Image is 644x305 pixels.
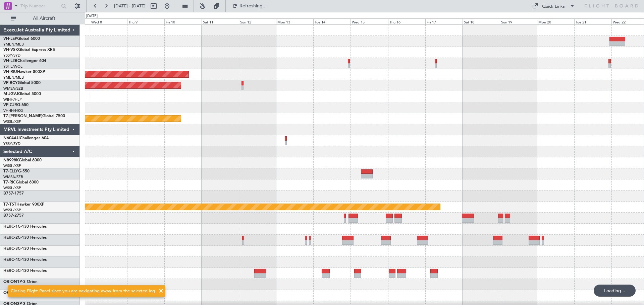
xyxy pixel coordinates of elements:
a: HERC-1C-130 Hercules [3,225,47,229]
a: WIHH/HLP [3,97,22,102]
div: Sun 12 [239,18,276,24]
a: WSSL/XSP [3,119,21,124]
a: M-JGVJGlobal 5000 [3,92,41,96]
span: B757-1 [3,192,17,196]
span: HERC-2 [3,236,18,240]
div: Thu 9 [127,18,164,24]
a: WMSA/SZB [3,174,23,179]
button: Quick Links [529,1,578,11]
span: T7-TST [3,203,16,207]
span: T7-ELLY [3,169,18,173]
div: Wed 15 [351,18,388,24]
a: HERC-4C-130 Hercules [3,258,47,262]
span: VH-RIU [3,70,17,74]
a: VHHH/HKG [3,108,23,113]
span: T7-RIC [3,180,16,184]
div: Sat 11 [202,18,239,24]
input: Trip Number [20,1,59,11]
a: VP-CJRG-650 [3,103,29,107]
span: Refreshing... [239,4,267,8]
span: HERC-4 [3,258,18,262]
a: WSSL/XSP [3,185,21,190]
button: All Aircraft [7,13,73,24]
a: VH-VSKGlobal Express XRS [3,48,55,52]
div: Tue 21 [574,18,611,24]
div: Wed 8 [90,18,127,24]
a: N8998KGlobal 6000 [3,158,42,162]
div: Mon 20 [537,18,574,24]
span: N8998K [3,158,19,162]
div: Fri 17 [425,18,463,24]
div: Quick Links [542,3,565,10]
a: B757-1757 [3,192,24,196]
a: YSSY/SYD [3,53,20,58]
a: VP-BCYGlobal 5000 [3,81,41,85]
span: HERC-1 [3,225,18,229]
a: VH-LEPGlobal 6000 [3,37,40,41]
a: B757-2757 [3,214,24,218]
a: YMEN/MEB [3,42,24,47]
a: HERC-2C-130 Hercules [3,236,47,240]
div: Closing Flight Panel since you are navigating away from the selected leg [11,288,155,295]
a: T7-TSTHawker 900XP [3,203,44,207]
div: Tue 14 [313,18,351,24]
span: [DATE] - [DATE] [114,3,146,9]
div: Fri 10 [164,18,202,24]
span: VH-LEP [3,37,17,41]
a: WSSL/XSP [3,163,21,168]
a: HERC-3C-130 Hercules [3,247,47,251]
div: Sun 19 [500,18,537,24]
div: Sat 18 [463,18,500,24]
a: VH-L2BChallenger 604 [3,59,46,63]
span: HERC-5 [3,269,18,273]
a: T7-[PERSON_NAME]Global 7500 [3,114,65,118]
span: B757-2 [3,214,17,218]
div: Mon 13 [276,18,313,24]
a: YMEN/MEB [3,75,24,80]
button: Refreshing... [229,1,269,11]
a: YSHL/WOL [3,64,22,69]
a: T7-RICGlobal 6000 [3,180,39,184]
span: HERC-3 [3,247,18,251]
div: Loading... [594,285,636,297]
div: [DATE] [86,13,98,19]
span: All Aircraft [17,16,71,21]
div: Thu 16 [388,18,425,24]
a: WSSL/XSP [3,208,21,213]
a: VH-RIUHawker 800XP [3,70,45,74]
span: VH-VSK [3,48,18,52]
span: VP-BCY [3,81,18,85]
span: T7-[PERSON_NAME] [3,114,42,118]
a: HERC-5C-130 Hercules [3,269,47,273]
span: M-JGVJ [3,92,18,96]
span: VH-L2B [3,59,17,63]
a: YSSY/SYD [3,141,20,146]
a: N604AUChallenger 604 [3,136,49,140]
a: WMSA/SZB [3,86,23,91]
span: VP-CJR [3,103,17,107]
span: N604AU [3,136,20,140]
a: T7-ELLYG-550 [3,169,30,173]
